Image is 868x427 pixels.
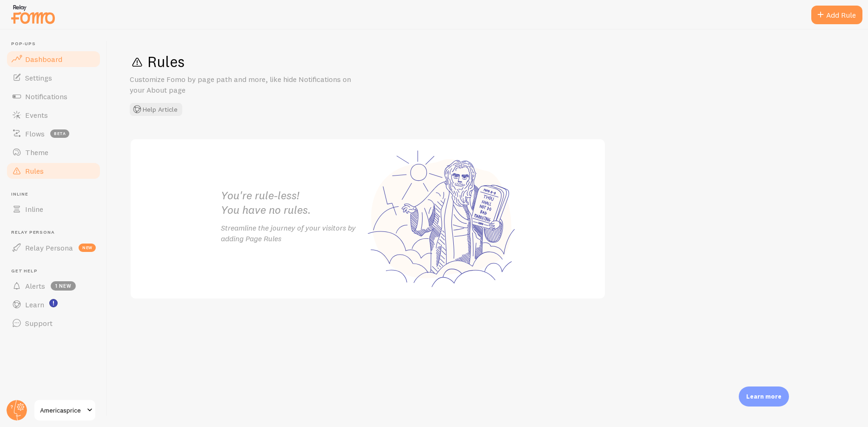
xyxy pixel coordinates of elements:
span: Inline [25,204,43,214]
span: Events [25,110,48,120]
a: Settings [6,68,101,87]
span: Inline [11,191,101,197]
a: Notifications [6,87,101,106]
a: Americasprice [33,399,96,421]
p: Customize Fomo by page path and more, like hide Notifications on your About page [130,74,353,95]
span: Settings [25,73,52,82]
span: Americasprice [40,405,84,416]
a: Alerts 1 new [6,277,101,295]
span: Dashboard [25,54,62,64]
a: Theme [6,143,101,162]
span: Support [25,319,53,328]
a: Events [6,106,101,124]
span: Relay Persona [11,230,101,236]
p: Learn more [746,392,782,401]
span: beta [50,129,69,138]
span: Alerts [25,281,45,291]
button: Help Article [130,103,182,116]
span: Relay Persona [25,243,73,252]
img: fomo-relay-logo-orange.svg [10,2,56,26]
span: Flows [25,129,45,138]
span: new [79,244,96,252]
a: Dashboard [6,50,101,68]
a: Learn [6,295,101,314]
span: Learn [25,300,44,309]
a: Relay Persona new [6,238,101,257]
h1: Rules [130,52,846,71]
span: Get Help [11,268,101,274]
a: Rules [6,162,101,180]
span: Pop-ups [11,41,101,47]
div: Learn more [739,386,789,407]
a: Inline [6,200,101,218]
a: Support [6,314,101,332]
span: Notifications [25,92,67,101]
p: Streamline the journey of your visitors by adding Page Rules [221,223,368,244]
span: Rules [25,166,44,176]
span: Theme [25,148,48,157]
h2: You're rule-less! You have no rules. [221,188,368,217]
span: 1 new [51,281,76,291]
a: Flows beta [6,124,101,143]
svg: <p>Watch New Feature Tutorials!</p> [49,299,58,307]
